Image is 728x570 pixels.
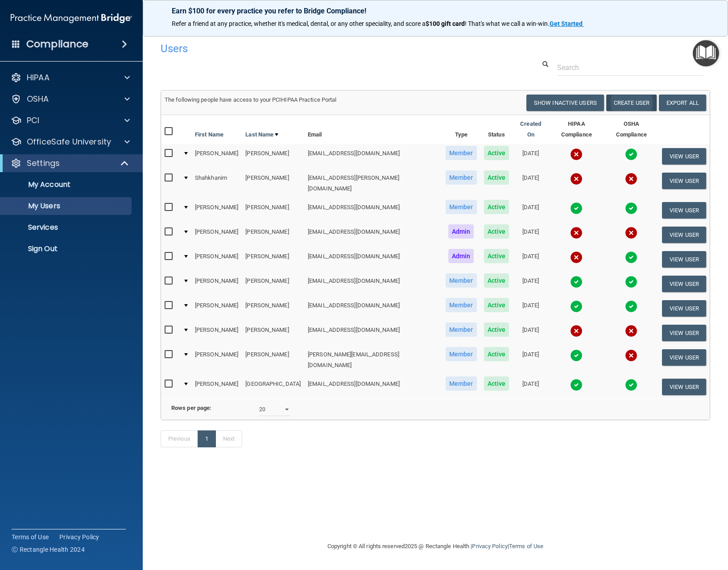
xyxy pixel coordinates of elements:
[446,347,477,361] span: Member
[513,296,549,321] td: [DATE]
[191,296,242,321] td: [PERSON_NAME]
[172,20,426,27] span: Refer a friend at any practice, whether it's medical, dental, or any other speciality, and score a
[26,38,88,50] h4: Compliance
[662,379,706,395] button: View User
[446,298,477,312] span: Member
[513,345,549,375] td: [DATE]
[480,115,513,144] th: Status
[484,224,509,239] span: Active
[242,272,304,296] td: [PERSON_NAME]
[513,169,549,198] td: [DATE]
[6,223,128,232] p: Services
[625,173,637,185] img: cross.ca9f0e7f.svg
[191,375,242,399] td: [PERSON_NAME]
[604,115,658,144] th: OSHA Compliance
[484,298,509,312] span: Active
[11,136,130,147] a: OfficeSafe University
[27,94,49,104] p: OSHA
[662,173,706,189] button: View User
[191,169,242,198] td: Shahkhanim
[242,345,304,375] td: [PERSON_NAME]
[484,376,509,391] span: Active
[11,94,130,104] a: OSHA
[304,272,442,296] td: [EMAIL_ADDRESS][DOMAIN_NAME]
[662,325,706,341] button: View User
[625,325,637,337] img: cross.ca9f0e7f.svg
[242,247,304,272] td: [PERSON_NAME]
[191,144,242,169] td: [PERSON_NAME]
[570,148,583,161] img: cross.ca9f0e7f.svg
[484,249,509,263] span: Active
[27,72,50,83] p: HIPAA
[570,379,583,391] img: tick.e7d51cea.svg
[273,532,598,561] div: Copyright © All rights reserved 2025 @ Rectangle Health | |
[662,300,706,317] button: View User
[513,321,549,345] td: [DATE]
[11,115,130,126] a: PCI
[304,144,442,169] td: [EMAIL_ADDRESS][DOMAIN_NAME]
[171,405,211,411] b: Rows per page:
[570,276,583,288] img: tick.e7d51cea.svg
[570,349,583,362] img: tick.e7d51cea.svg
[570,300,583,313] img: tick.e7d51cea.svg
[304,296,442,321] td: [EMAIL_ADDRESS][DOMAIN_NAME]
[215,430,242,447] a: Next
[446,322,477,337] span: Member
[662,349,706,366] button: View User
[446,146,477,160] span: Member
[242,144,304,169] td: [PERSON_NAME]
[662,227,706,243] button: View User
[242,321,304,345] td: [PERSON_NAME]
[11,72,130,83] a: HIPAA
[557,59,703,76] input: Search
[513,272,549,296] td: [DATE]
[304,375,442,399] td: [EMAIL_ADDRESS][DOMAIN_NAME]
[165,96,337,103] span: The following people have access to your PCIHIPAA Practice Portal
[191,247,242,272] td: [PERSON_NAME]
[242,169,304,198] td: [PERSON_NAME]
[662,202,706,219] button: View User
[570,251,583,264] img: cross.ca9f0e7f.svg
[161,430,198,447] a: Previous
[606,95,657,111] button: Create User
[12,545,85,554] span: Ⓒ Rectangle Health 2024
[304,198,442,223] td: [EMAIL_ADDRESS][DOMAIN_NAME]
[472,543,507,549] a: Privacy Policy
[625,349,637,362] img: cross.ca9f0e7f.svg
[513,223,549,247] td: [DATE]
[625,276,637,288] img: tick.e7d51cea.svg
[625,379,637,391] img: tick.e7d51cea.svg
[242,375,304,399] td: [GEOGRAPHIC_DATA]
[484,200,509,214] span: Active
[484,170,509,185] span: Active
[484,322,509,337] span: Active
[242,296,304,321] td: [PERSON_NAME]
[242,198,304,223] td: [PERSON_NAME]
[550,20,584,27] a: Get Started
[304,345,442,375] td: [PERSON_NAME][EMAIL_ADDRESS][DOMAIN_NAME]
[426,20,465,27] strong: $100 gift card
[442,115,480,144] th: Type
[526,95,604,111] button: Show Inactive Users
[27,115,39,126] p: PCI
[198,430,216,447] a: 1
[27,158,60,169] p: Settings
[304,247,442,272] td: [EMAIL_ADDRESS][DOMAIN_NAME]
[570,173,583,185] img: cross.ca9f0e7f.svg
[693,40,719,66] button: Open Resource Center
[304,223,442,247] td: [EMAIL_ADDRESS][DOMAIN_NAME]
[6,180,128,189] p: My Account
[662,251,706,268] button: View User
[191,321,242,345] td: [PERSON_NAME]
[446,273,477,288] span: Member
[446,170,477,185] span: Member
[513,375,549,399] td: [DATE]
[625,251,637,264] img: tick.e7d51cea.svg
[549,115,604,144] th: HIPAA Compliance
[659,95,706,111] a: Export All
[509,543,543,549] a: Terms of Use
[448,224,474,239] span: Admin
[172,7,699,15] p: Earn $100 for every practice you refer to Bridge Compliance!
[446,376,477,391] span: Member
[465,20,550,27] span: ! That's what we call a win-win.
